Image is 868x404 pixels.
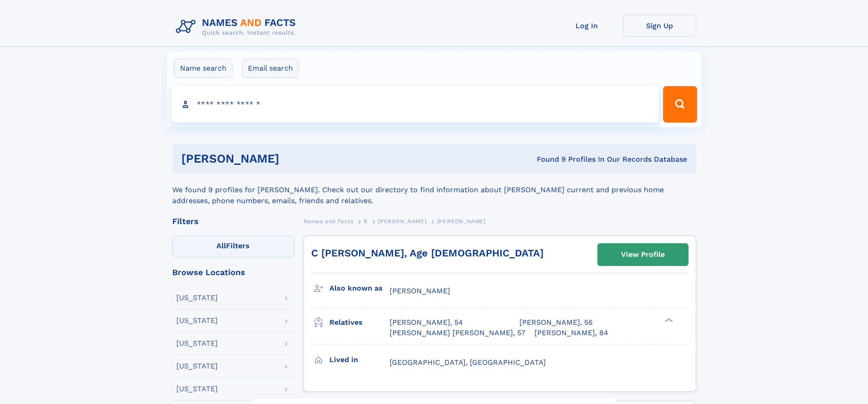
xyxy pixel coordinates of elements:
span: [PERSON_NAME] [390,286,450,295]
a: View Profile [598,244,688,266]
h3: Also known as [329,281,390,296]
label: Filters [172,235,294,257]
div: Filters [172,217,294,225]
div: [US_STATE] [176,363,218,370]
h3: Relatives [329,315,390,330]
h1: [PERSON_NAME] [181,153,408,164]
div: [US_STATE] [176,340,218,347]
a: [PERSON_NAME] [PERSON_NAME], 57 [390,328,525,338]
a: B [364,215,368,227]
div: [US_STATE] [176,317,218,324]
span: [GEOGRAPHIC_DATA], [GEOGRAPHIC_DATA] [390,358,546,367]
div: Found 9 Profiles In Our Records Database [408,154,687,164]
h3: Lived in [329,352,390,368]
img: Logo Names and Facts [172,15,303,39]
label: Email search [242,59,299,78]
div: We found 9 profiles for [PERSON_NAME]. Check out our directory to find information about [PERSON_... [172,174,696,206]
a: Names and Facts [303,215,354,227]
a: [PERSON_NAME], 84 [534,328,608,338]
span: All [216,241,226,250]
span: B [364,218,368,225]
a: Sign Up [623,15,696,37]
div: View Profile [621,244,665,265]
a: C [PERSON_NAME], Age [DEMOGRAPHIC_DATA] [311,247,544,259]
a: [PERSON_NAME] [378,215,426,227]
div: Browse Locations [172,268,294,276]
a: [PERSON_NAME], 54 [390,317,463,327]
span: [PERSON_NAME] [378,218,426,225]
div: [US_STATE] [176,294,218,302]
div: ❯ [663,317,673,323]
button: Search Button [663,86,697,123]
input: search input [171,86,659,123]
div: [US_STATE] [176,385,218,393]
a: Log In [550,15,623,37]
a: [PERSON_NAME], 56 [519,317,593,327]
span: [PERSON_NAME] [437,218,486,225]
label: Name search [174,59,232,78]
